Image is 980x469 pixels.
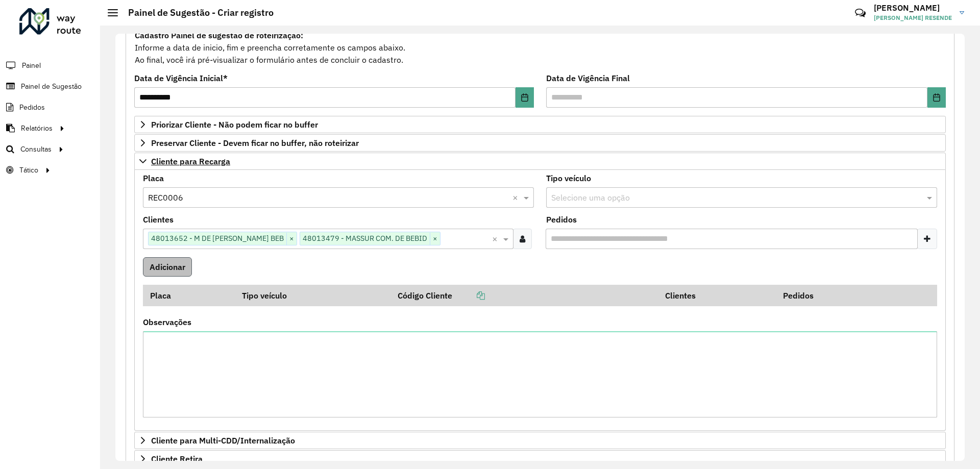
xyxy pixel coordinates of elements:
span: Cliente Retira [151,455,203,463]
a: Preservar Cliente - Devem ficar no buffer, não roteirizar [134,134,946,152]
span: 48013479 - MASSUR COM. DE BEBID [300,232,430,244]
button: Choose Date [516,87,534,108]
th: Tipo veículo [235,285,391,306]
label: Clientes [143,213,174,226]
label: Observações [143,316,191,328]
label: Pedidos [546,213,577,226]
span: Tático [19,165,38,176]
button: Adicionar [143,257,192,277]
label: Data de Vigência Final [546,72,630,84]
a: Cliente Retira [134,450,946,467]
span: [PERSON_NAME] RESENDE [874,13,952,22]
a: Cliente para Recarga [134,153,946,170]
span: 48013652 - M DE [PERSON_NAME] BEB [149,232,286,244]
th: Código Cliente [390,285,658,306]
a: Priorizar Cliente - Não podem ficar no buffer [134,116,946,133]
span: Relatórios [21,123,53,134]
span: Cliente para Multi-CDD/Internalização [151,436,295,445]
span: Cliente para Recarga [151,157,230,165]
span: Priorizar Cliente - Não podem ficar no buffer [151,120,318,129]
a: Copiar [452,290,485,301]
span: Painel [22,60,41,71]
div: Cliente para Recarga [134,170,946,431]
div: Informe a data de inicio, fim e preencha corretamente os campos abaixo. Ao final, você irá pré-vi... [134,29,946,66]
span: Preservar Cliente - Devem ficar no buffer, não roteirizar [151,139,359,147]
a: Cliente para Multi-CDD/Internalização [134,432,946,449]
span: × [430,233,440,245]
th: Placa [143,285,235,306]
strong: Cadastro Painel de sugestão de roteirização: [135,30,303,40]
h3: [PERSON_NAME] [874,3,952,13]
span: Consultas [20,144,52,155]
span: Clear all [512,191,521,204]
th: Pedidos [776,285,894,306]
th: Clientes [658,285,776,306]
span: × [286,233,297,245]
h2: Painel de Sugestão - Criar registro [118,7,274,18]
label: Placa [143,172,164,184]
span: Clear all [492,233,501,245]
label: Tipo veículo [546,172,591,184]
a: Contato Rápido [849,2,871,24]
button: Choose Date [927,87,946,108]
span: Pedidos [19,102,45,113]
span: Painel de Sugestão [21,81,82,92]
label: Data de Vigência Inicial [134,72,228,84]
